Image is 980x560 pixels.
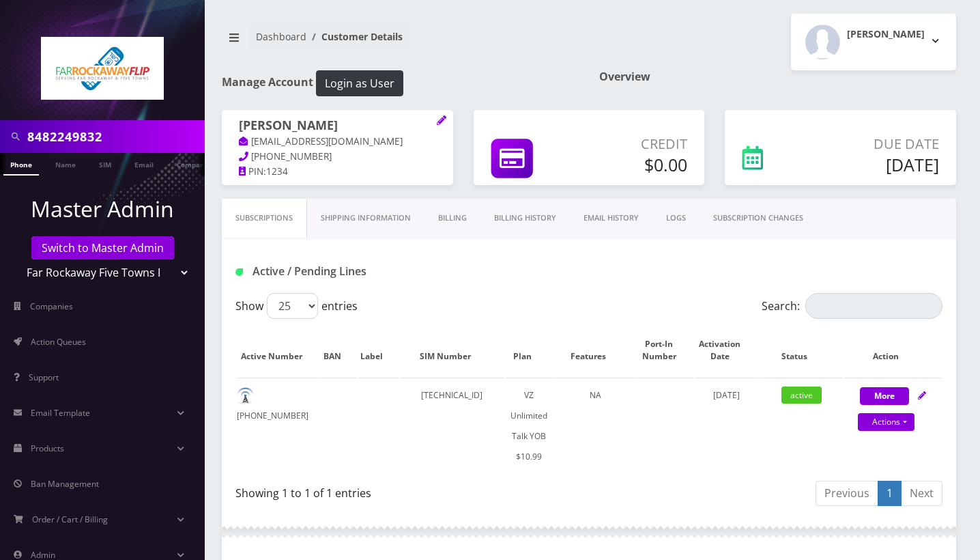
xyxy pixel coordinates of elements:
[222,199,307,238] a: Subscriptions
[424,199,480,238] a: Billing
[713,389,740,401] span: [DATE]
[31,407,90,419] span: Email Template
[27,124,201,150] input: Search in Company
[48,153,83,174] a: Name
[358,324,399,376] th: Label: activate to sort column ascending
[237,387,254,404] img: default.png
[235,479,579,501] div: Showing 1 to 1 of 1 entries
[553,378,637,474] td: NA
[266,165,288,178] span: 1234
[222,23,579,61] nav: breadcrumb
[638,324,693,376] th: Port-In Number: activate to sort column ascending
[256,30,306,43] a: Dashboard
[815,134,939,154] p: Due Date
[31,443,64,454] span: Products
[762,293,942,319] label: Search:
[815,154,939,175] h5: [DATE]
[32,514,108,525] span: Order / Cart / Billing
[92,153,118,174] a: SIM
[816,481,878,506] a: Previous
[805,293,942,319] input: Search:
[781,387,822,404] span: active
[170,153,216,174] a: Company
[30,300,73,312] span: Companies
[847,29,925,40] h2: [PERSON_NAME]
[506,324,553,376] th: Plan: activate to sort column ascending
[267,293,318,319] select: Showentries
[235,265,457,278] h1: Active / Pending Lines
[31,236,174,260] a: Switch to Master Admin
[860,387,909,405] button: More
[237,324,320,376] th: Active Number: activate to sort column ascending
[239,165,266,179] a: PIN:
[237,378,320,474] td: [PHONE_NUMBER]
[760,324,843,376] th: Status: activate to sort column ascending
[31,478,99,490] span: Ban Management
[235,293,358,319] label: Show entries
[307,199,424,238] a: Shipping Information
[31,336,86,348] span: Action Queues
[29,372,59,383] span: Support
[581,154,687,175] h5: $0.00
[235,268,243,276] img: Active / Pending Lines
[3,153,39,176] a: Phone
[306,29,403,44] li: Customer Details
[128,153,160,174] a: Email
[858,413,914,431] a: Actions
[251,150,332,163] span: [PHONE_NUMBER]
[400,378,504,474] td: [TECHNICAL_ID]
[700,199,817,238] a: SUBSCRIPTION CHANGES
[239,118,436,135] h1: [PERSON_NAME]
[878,481,902,506] a: 1
[599,70,956,83] h1: Overview
[570,199,652,238] a: EMAIL HISTORY
[480,199,570,238] a: Billing History
[316,70,403,96] button: Login as User
[506,378,553,474] td: VZ Unlimited Talk YOB $10.99
[222,70,579,96] h1: Manage Account
[652,199,700,238] a: LOGS
[695,324,758,376] th: Activation Date: activate to sort column ascending
[581,134,687,154] p: Credit
[400,324,504,376] th: SIM Number: activate to sort column ascending
[41,37,164,100] img: Far Rockaway Five Towns Flip
[239,135,403,149] a: [EMAIL_ADDRESS][DOMAIN_NAME]
[901,481,942,506] a: Next
[553,324,637,376] th: Features: activate to sort column ascending
[313,74,403,89] a: Login as User
[844,324,941,376] th: Action: activate to sort column ascending
[791,14,956,70] button: [PERSON_NAME]
[321,324,357,376] th: BAN: activate to sort column ascending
